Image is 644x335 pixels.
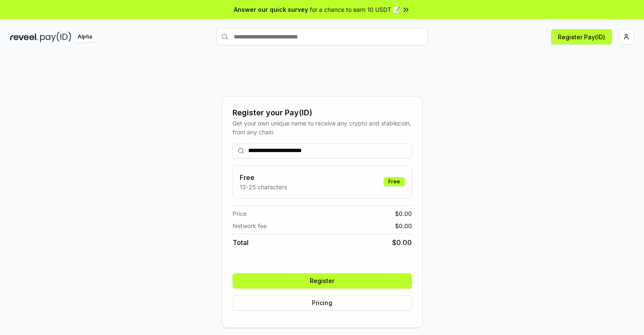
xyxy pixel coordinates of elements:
[233,221,267,230] span: Network fee
[392,237,412,248] span: $ 0.00
[233,107,412,119] div: Register your Pay(ID)
[233,273,412,289] button: Register
[233,295,412,310] button: Pricing
[240,172,287,182] h3: Free
[233,209,246,218] span: Price
[240,182,287,191] p: 13-25 characters
[234,5,308,14] span: Answer our quick survey
[310,5,400,14] span: for a chance to earn 10 USDT 📝
[40,32,71,42] img: pay_id
[384,177,405,186] div: Free
[395,221,412,230] span: $ 0.00
[10,32,38,42] img: reveel_dark
[395,209,412,218] span: $ 0.00
[551,29,612,44] button: Register Pay(ID)
[233,119,412,136] div: Get your own unique name to receive any crypto and stablecoin, from any chain
[233,237,249,248] span: Total
[73,32,97,42] div: Alpha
